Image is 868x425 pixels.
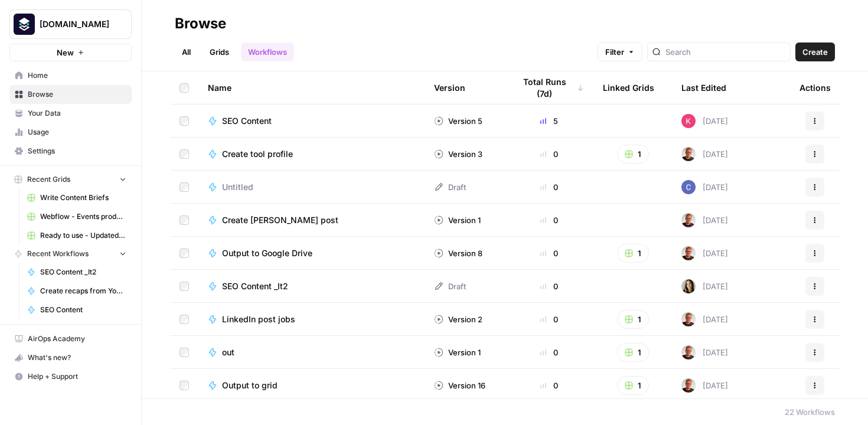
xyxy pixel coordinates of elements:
div: [DATE] [681,246,728,260]
div: What's new? [10,349,131,367]
button: Filter [598,42,642,61]
span: SEO Content _It2 [222,280,288,292]
span: Create recaps from Youtube videos WIP [PERSON_NAME] [40,286,126,296]
div: [DATE] [681,279,728,293]
a: Ready to use - Updated an existing tool profile in Webflow [22,226,132,245]
span: [DOMAIN_NAME] [40,18,111,30]
div: Total Runs (7d) [514,71,584,104]
img: 05r7orzsl0v58yrl68db1q04vvfj [681,345,696,359]
span: SEO Content _It2 [40,267,126,277]
div: [DATE] [681,114,728,128]
button: Create [795,42,835,61]
div: 0 [514,313,584,325]
div: Version 1 [434,214,481,226]
img: 05r7orzsl0v58yrl68db1q04vvfj [681,246,696,260]
div: Version 8 [434,247,482,259]
button: 1 [617,244,649,263]
a: Your Data [9,104,132,123]
span: Help + Support [28,371,126,382]
a: SEO Content _It2 [208,280,415,292]
span: Settings [28,146,126,156]
span: LinkedIn post jobs [222,313,295,325]
div: 5 [514,115,584,127]
div: [DATE] [681,213,728,227]
div: 0 [514,214,584,226]
button: Recent Workflows [9,245,132,263]
img: 05r7orzsl0v58yrl68db1q04vvfj [681,147,696,161]
div: 22 Workflows [785,406,835,418]
span: Recent Workflows [27,249,89,259]
button: 1 [617,376,649,395]
button: 1 [617,343,649,362]
span: Usage [28,127,126,138]
button: Recent Grids [9,171,132,188]
div: [DATE] [681,378,728,393]
div: Linked Grids [603,71,654,104]
div: Version 3 [434,148,482,160]
span: SEO Content [222,115,272,127]
span: SEO Content [40,305,126,315]
div: 0 [514,346,584,358]
div: Version 2 [434,313,482,325]
span: New [57,47,74,58]
span: Home [28,70,126,81]
a: Grids [203,42,236,61]
div: Version 16 [434,380,485,391]
div: [DATE] [681,147,728,161]
a: Home [9,66,132,85]
a: Create [PERSON_NAME] post [208,214,415,226]
div: Draft [434,181,466,193]
a: SEO Content _It2 [22,263,132,282]
div: Version [434,71,465,104]
a: All [175,42,198,61]
a: SEO Content [208,115,415,127]
span: AirOps Academy [28,334,126,344]
a: Untitled [208,181,415,193]
span: Output to Google Drive [222,247,312,259]
button: 1 [617,145,649,164]
div: Actions [800,71,831,104]
a: Workflows [241,42,294,61]
a: Output to grid [208,380,415,391]
div: [DATE] [681,345,728,359]
a: Usage [9,123,132,142]
div: Version 1 [434,346,481,358]
img: 05r7orzsl0v58yrl68db1q04vvfj [681,312,696,326]
img: t3qyk5l30f5nwu2u220ncqn56g1s [681,279,696,293]
button: 1 [617,310,649,329]
div: Last Edited [681,71,726,104]
a: out [208,346,415,358]
a: Settings [9,142,132,161]
span: out [222,346,234,358]
a: AirOps Academy [9,329,132,348]
div: Name [208,71,415,104]
a: Output to Google Drive [208,247,415,259]
span: Filter [605,46,624,58]
div: 0 [514,247,584,259]
div: Browse [175,14,226,33]
input: Search [665,46,785,58]
div: 0 [514,380,584,391]
div: 0 [514,148,584,160]
img: Platformengineering.org Logo [14,14,35,35]
div: [DATE] [681,312,728,326]
button: New [9,44,132,61]
span: Create tool profile [222,148,293,160]
div: 0 [514,280,584,292]
span: Your Data [28,108,126,119]
span: Create [PERSON_NAME] post [222,214,338,226]
img: 7bvze6beq0vpcz2vu6pr5dwnfhb1 [681,180,696,194]
img: rqpiwj1mfksk1mbe3obfmi4gv91g [681,114,696,128]
span: Write Content Briefs [40,192,126,203]
span: Untitled [222,181,253,193]
img: 05r7orzsl0v58yrl68db1q04vvfj [681,213,696,227]
a: Create tool profile [208,148,415,160]
button: Help + Support [9,367,132,386]
div: Draft [434,280,466,292]
div: [DATE] [681,180,728,194]
span: Recent Grids [27,174,70,185]
a: Webflow - Events production - Ticiana [22,207,132,226]
span: Create [802,46,828,58]
button: Workspace: Platformengineering.org [9,9,132,39]
span: Ready to use - Updated an existing tool profile in Webflow [40,230,126,241]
